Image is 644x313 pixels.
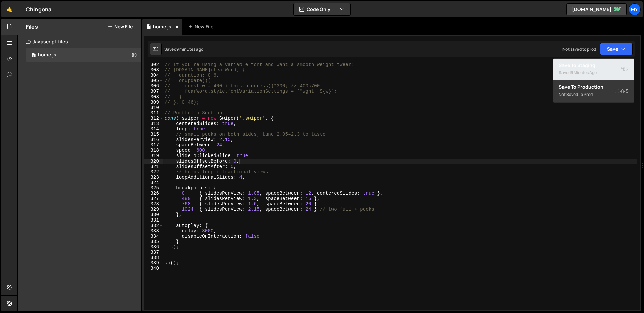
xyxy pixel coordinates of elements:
div: 318 [144,148,163,153]
div: 309 [144,100,163,105]
div: 320 [144,159,163,164]
div: 312 [144,116,163,121]
h2: Files [26,23,38,30]
div: 338 [144,255,163,260]
button: Save to ProductionS Not saved to prod [553,80,634,102]
a: [DOMAIN_NAME] [566,3,627,15]
button: Save [600,43,633,55]
div: Save to Production [559,84,629,90]
div: 306 [144,83,163,89]
div: 310 [144,105,163,110]
div: 335 [144,239,163,244]
div: 333 [144,228,163,234]
a: My [629,3,641,15]
div: 305 [144,78,163,83]
div: 336 [144,244,163,250]
div: 326 [144,191,163,196]
span: 1 [32,53,36,58]
div: 321 [144,164,163,169]
div: Chingona [26,5,51,13]
div: home.js [153,23,171,30]
div: 311 [144,110,163,116]
button: New File [108,24,133,29]
div: 9 minutes ago [176,46,203,52]
a: 🤙 [1,1,18,17]
span: S [620,66,629,73]
div: home.js [38,52,56,58]
div: 324 [144,180,163,185]
div: 319 [144,153,163,159]
div: 303 [144,67,163,73]
div: Javascript files [18,35,141,48]
div: 315 [144,132,163,137]
span: S [615,88,629,95]
div: 307 [144,89,163,94]
div: 9 minutes ago [571,70,597,75]
div: 327 [144,196,163,201]
div: 329 [144,207,163,212]
div: 339 [144,260,163,266]
div: 308 [144,94,163,100]
div: 332 [144,223,163,228]
div: 302 [144,62,163,67]
div: 331 [144,217,163,223]
div: 330 [144,212,163,217]
div: 340 [144,266,163,271]
div: Saved [559,69,629,77]
div: 325 [144,185,163,191]
div: 304 [144,73,163,78]
div: 314 [144,126,163,132]
div: Saved [164,46,203,52]
: 16722/45723.js [26,48,141,62]
div: Save to Staging [559,62,629,69]
div: 337 [144,250,163,255]
button: Code Only [294,3,350,15]
div: 313 [144,121,163,126]
div: 323 [144,175,163,180]
div: Not saved to prod [562,46,596,52]
div: 334 [144,234,163,239]
div: Not saved to prod [559,90,629,99]
div: 328 [144,201,163,207]
div: 316 [144,137,163,142]
button: Save to StagingS Saved9 minutes ago [553,59,634,80]
div: New File [188,23,216,30]
div: 317 [144,142,163,148]
div: 322 [144,169,163,175]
